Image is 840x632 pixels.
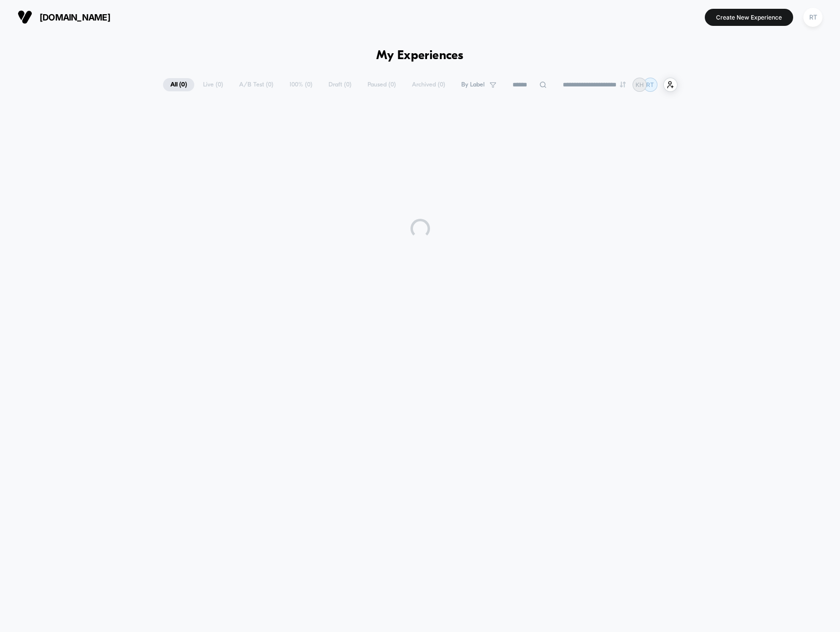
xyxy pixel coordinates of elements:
button: Create New Experience [705,9,793,26]
p: KH [635,81,644,88]
h1: My Experiences [376,49,464,63]
img: Visually logo [18,10,32,24]
button: [DOMAIN_NAME] [15,9,113,25]
div: RT [803,8,822,27]
p: RT [646,81,654,88]
span: All ( 0 ) [163,78,194,91]
span: By Label [461,81,485,88]
img: end [620,82,626,87]
button: RT [800,7,825,27]
span: [DOMAIN_NAME] [40,12,110,22]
